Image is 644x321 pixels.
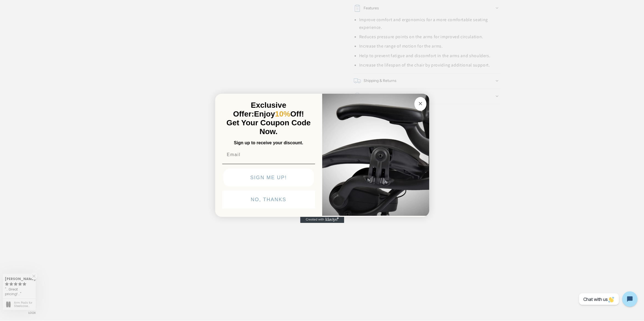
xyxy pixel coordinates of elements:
[234,140,303,145] span: Sign up to receive your discount.
[300,216,344,223] a: Created with Klaviyo - opens in a new tab
[414,97,426,111] button: Close dialog
[322,93,429,216] img: 92d77583-a095-41f6-84e7-858462e0427a.jpeg
[222,190,315,209] button: NO, THANKS
[226,118,311,136] span: Get Your Coupon Code Now.
[254,110,304,118] span: Enjoy Off!
[275,110,290,118] span: 10%
[223,168,314,187] button: SIGN ME UP!
[233,101,286,118] span: Exclusive Offer:
[222,149,315,160] input: Email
